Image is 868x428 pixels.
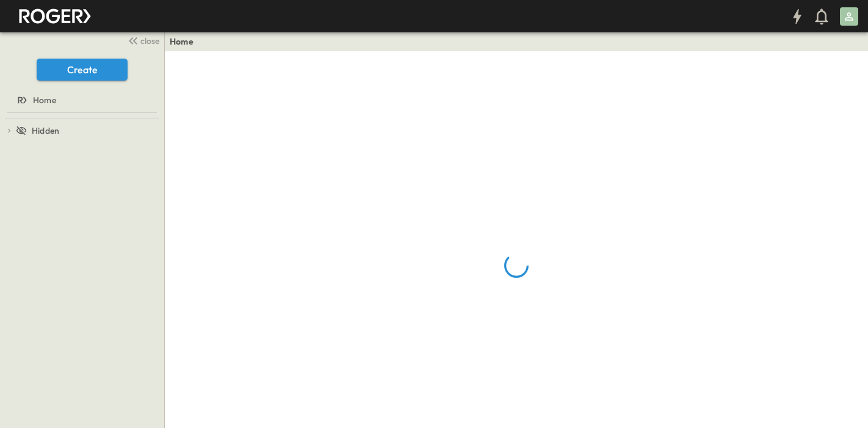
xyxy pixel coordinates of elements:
a: Home [2,92,159,109]
span: close [140,35,159,47]
button: Create [37,59,128,81]
button: close [123,32,162,49]
a: Home [170,35,193,48]
nav: breadcrumbs [170,35,201,48]
span: Home [33,94,56,106]
span: Hidden [32,125,59,137]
